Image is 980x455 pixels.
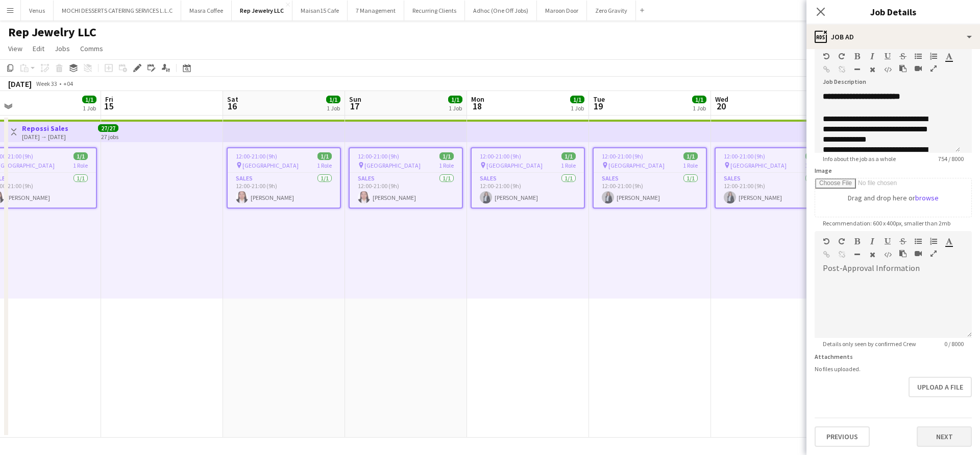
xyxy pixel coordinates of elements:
[930,155,972,163] span: 754 / 8000
[823,237,830,245] button: Undo
[945,52,952,60] button: Text Color
[242,162,299,169] span: [GEOGRAPHIC_DATA]
[683,152,698,160] span: 1/1
[869,65,876,74] button: Clear Formatting
[570,96,584,103] span: 1/1
[317,162,332,169] span: 1 Role
[349,95,361,104] span: Sun
[815,353,853,360] label: Attachments
[34,80,59,87] span: Week 33
[899,52,906,60] button: Strikethrough
[917,426,972,447] button: Next
[22,133,68,141] div: [DATE] → [DATE]
[593,95,605,104] span: Tue
[806,25,980,49] div: Job Ad
[33,44,44,53] span: Edit
[561,152,576,160] span: 1/1
[82,96,96,103] span: 1/1
[716,173,828,208] app-card-role: Sales1/112:00-21:00 (9h)[PERSON_NAME]
[8,79,32,89] div: [DATE]
[83,104,96,112] div: 1 Job
[869,52,876,60] button: Italic
[815,426,870,447] button: Previous
[63,80,73,87] div: +04
[228,173,340,208] app-card-role: Sales1/112:00-21:00 (9h)[PERSON_NAME]
[815,219,959,227] span: Recommendation: 600 x 400px, smaller than 2mb
[602,152,643,160] span: 12:00-21:00 (9h)
[350,173,462,208] app-card-role: Sales1/112:00-21:00 (9h)[PERSON_NAME]
[884,251,891,259] button: HTML Code
[714,100,728,112] span: 20
[449,104,462,112] div: 1 Job
[805,152,820,160] span: 1/1
[348,100,361,112] span: 17
[930,249,937,258] button: Fullscreen
[326,96,340,103] span: 1/1
[470,100,484,112] span: 18
[227,147,341,209] app-job-card: 12:00-21:00 (9h)1/1 [GEOGRAPHIC_DATA]1 RoleSales1/112:00-21:00 (9h)[PERSON_NAME]
[693,104,706,112] div: 1 Job
[471,95,484,104] span: Mon
[181,1,232,20] button: Masra Coffee
[236,152,277,160] span: 12:00-21:00 (9h)
[364,162,421,169] span: [GEOGRAPHIC_DATA]
[226,100,238,112] span: 16
[724,152,765,160] span: 12:00-21:00 (9h)
[853,52,861,60] button: Bold
[715,95,728,104] span: Wed
[51,42,74,55] a: Jobs
[593,147,707,209] app-job-card: 12:00-21:00 (9h)1/1 [GEOGRAPHIC_DATA]1 RoleSales1/112:00-21:00 (9h)[PERSON_NAME]
[806,5,980,18] h3: Job Details
[805,162,820,169] span: 1 Role
[936,340,972,348] span: 0 / 8000
[853,65,861,74] button: Horizontal Line
[480,152,521,160] span: 12:00-21:00 (9h)
[930,64,937,73] button: Fullscreen
[587,1,636,20] button: Zero Gravity
[930,52,937,60] button: Ordered List
[448,96,462,103] span: 1/1
[730,162,787,169] span: [GEOGRAPHIC_DATA]
[945,237,952,245] button: Text Color
[592,100,605,112] span: 19
[915,52,922,60] button: Unordered List
[105,95,113,104] span: Fri
[853,251,861,259] button: Horizontal Line
[55,44,70,53] span: Jobs
[292,1,348,20] button: Maisan15 Cafe
[869,237,876,245] button: Italic
[915,64,922,73] button: Insert video
[715,147,829,209] app-job-card: 12:00-21:00 (9h)1/1 [GEOGRAPHIC_DATA]1 RoleSales1/112:00-21:00 (9h)[PERSON_NAME]
[4,42,27,55] a: View
[692,96,706,103] span: 1/1
[471,147,585,209] app-job-card: 12:00-21:00 (9h)1/1 [GEOGRAPHIC_DATA]1 RoleSales1/112:00-21:00 (9h)[PERSON_NAME]
[899,249,906,258] button: Paste as plain text
[439,162,454,169] span: 1 Role
[73,152,88,160] span: 1/1
[80,44,103,53] span: Comms
[54,1,181,20] button: MOCHI DESSERTS CATERING SERVICES L.L.C
[349,147,463,209] app-job-card: 12:00-21:00 (9h)1/1 [GEOGRAPHIC_DATA]1 RoleSales1/112:00-21:00 (9h)[PERSON_NAME]
[465,1,537,20] button: Adhoc (One Off Jobs)
[327,104,340,112] div: 1 Job
[439,152,454,160] span: 1/1
[8,44,22,53] span: View
[815,340,924,348] span: Details only seen by confirmed Crew
[537,1,587,20] button: Maroon Door
[486,162,543,169] span: [GEOGRAPHIC_DATA]
[884,237,891,245] button: Underline
[608,162,665,169] span: [GEOGRAPHIC_DATA]
[594,173,706,208] app-card-role: Sales1/112:00-21:00 (9h)[PERSON_NAME]
[899,237,906,245] button: Strikethrough
[29,42,48,55] a: Edit
[915,249,922,258] button: Insert video
[76,42,107,55] a: Comms
[838,237,845,245] button: Redo
[98,124,118,132] span: 27/27
[8,25,96,40] h1: Rep Jewelry LLC
[869,251,876,259] button: Clear Formatting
